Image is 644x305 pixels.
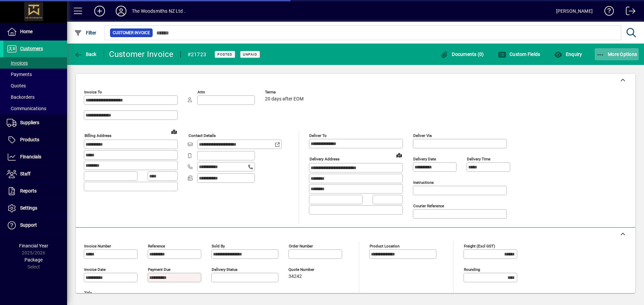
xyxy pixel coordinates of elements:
[113,29,150,36] span: Customer Invoice
[20,222,37,228] span: Support
[20,188,37,194] span: Reports
[110,5,132,17] button: Profile
[413,157,436,161] mat-label: Delivery date
[148,267,170,272] mat-label: Payment due
[3,132,67,148] a: Products
[554,52,582,57] span: Enquiry
[212,244,225,248] mat-label: Sold by
[72,48,98,60] button: Back
[109,49,174,60] div: Customer Invoice
[288,274,302,279] span: 34242
[7,60,28,66] span: Invoices
[217,52,232,57] span: Posted
[496,48,542,60] button: Custom Fields
[74,52,97,57] span: Back
[288,268,329,272] span: Quote number
[24,257,43,262] span: Package
[3,183,67,200] a: Reports
[3,115,67,131] a: Suppliers
[212,267,237,272] mat-label: Delivery status
[394,150,405,160] a: View on map
[84,267,106,272] mat-label: Invoice date
[309,133,327,138] mat-label: Deliver To
[187,49,207,60] div: #21723
[413,180,434,185] mat-label: Instructions
[89,5,110,17] button: Add
[19,243,48,248] span: Financial Year
[596,52,637,57] span: More Options
[20,29,33,34] span: Home
[169,126,179,137] a: View on map
[289,244,313,248] mat-label: Order number
[7,106,46,111] span: Communications
[464,244,495,248] mat-label: Freight (excl GST)
[7,94,35,100] span: Backorders
[467,157,490,161] mat-label: Delivery time
[3,23,67,40] a: Home
[84,291,92,295] mat-label: Title
[552,48,584,60] button: Enquiry
[20,171,31,176] span: Staff
[595,48,639,60] button: More Options
[132,6,185,16] div: The Woodsmiths NZ Ltd .
[498,52,540,57] span: Custom Fields
[265,90,305,94] span: Terms
[84,244,111,248] mat-label: Invoice number
[3,217,67,234] a: Support
[3,149,67,165] a: Financials
[84,90,102,94] mat-label: Invoice To
[265,96,304,102] span: 20 days after EOM
[72,27,98,39] button: Filter
[198,90,205,94] mat-label: Attn
[3,69,67,80] a: Payments
[599,1,614,23] a: Knowledge Base
[7,72,32,77] span: Payments
[20,137,39,142] span: Products
[20,120,39,125] span: Suppliers
[370,244,399,248] mat-label: Product location
[67,48,104,60] app-page-header-button: Back
[3,91,67,103] a: Backorders
[413,133,432,138] mat-label: Deliver via
[148,244,165,248] mat-label: Reference
[3,57,67,69] a: Invoices
[3,80,67,91] a: Quotes
[3,166,67,182] a: Staff
[243,52,257,57] span: Unpaid
[74,30,97,35] span: Filter
[556,6,593,16] div: [PERSON_NAME]
[413,204,444,208] mat-label: Courier Reference
[20,154,41,159] span: Financials
[464,267,480,272] mat-label: Rounding
[20,46,43,51] span: Customers
[7,83,26,88] span: Quotes
[3,200,67,217] a: Settings
[3,103,67,114] a: Communications
[440,52,484,57] span: Documents (0)
[439,48,486,60] button: Documents (0)
[20,205,37,211] span: Settings
[621,1,636,23] a: Logout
